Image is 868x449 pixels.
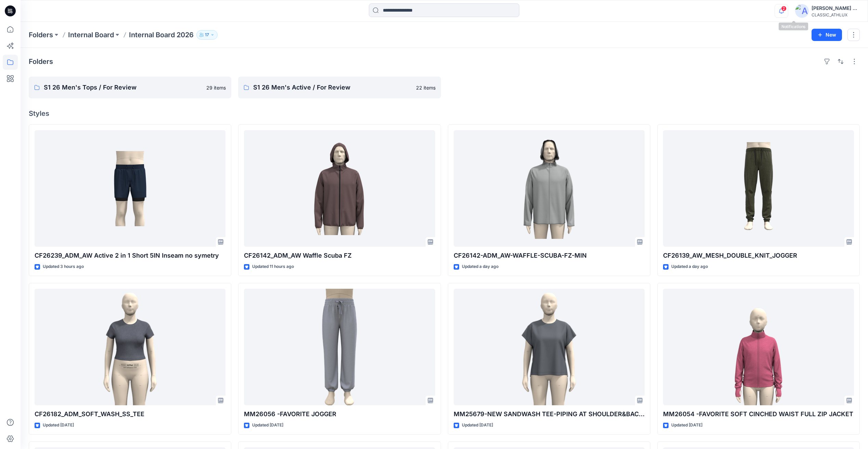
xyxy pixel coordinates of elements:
[252,263,294,270] p: Updated 11 hours ago
[129,30,194,40] p: Internal Board 2026
[29,77,231,98] a: S1 26 Men's Tops / For Review29 items
[795,4,809,18] img: avatar
[43,422,74,429] p: Updated [DATE]
[43,263,84,270] p: Updated 3 hours ago
[671,263,708,270] p: Updated a day ago
[35,409,225,419] p: CF26182_ADM_SOFT_WASH_SS_TEE
[35,251,225,260] p: CF26239_ADM_AW Active 2 in 1 Short 5IN Inseam no symetry
[462,422,493,429] p: Updated [DATE]
[454,130,645,247] a: CF26142-ADM_AW-WAFFLE-SCUBA-FZ-MIN
[244,289,435,405] a: MM26056 -FAVORITE JOGGER
[781,6,787,11] span: 2
[454,251,645,260] p: CF26142-ADM_AW-WAFFLE-SCUBA-FZ-MIN
[35,289,225,405] a: CF26182_ADM_SOFT_WASH_SS_TEE
[454,409,645,419] p: MM25679-NEW SANDWASH TEE-PIPING AT SHOULDER&BACK YOKE
[244,409,435,419] p: MM26056 -FAVORITE JOGGER
[671,422,702,429] p: Updated [DATE]
[416,84,436,91] p: 22 items
[253,83,412,92] p: S1 26 Men's Active / For Review
[812,29,842,41] button: New
[44,83,202,92] p: S1 26 Men's Tops / For Review
[454,289,645,405] a: MM25679-NEW SANDWASH TEE-PIPING AT SHOULDER&BACK YOKE
[35,130,225,247] a: CF26239_ADM_AW Active 2 in 1 Short 5IN Inseam no symetry
[238,77,441,98] a: S1 26 Men's Active / For Review22 items
[206,84,226,91] p: 29 items
[663,409,854,419] p: MM26054 -FAVORITE SOFT CINCHED WAIST FULL ZIP JACKET
[29,109,860,118] h4: Styles
[29,57,53,66] h4: Folders
[812,4,859,12] div: [PERSON_NAME] Cfai
[663,130,854,247] a: CF26139_AW_MESH_DOUBLE_KNIT_JOGGER
[205,31,209,39] p: 17
[68,30,114,40] a: Internal Board
[196,30,218,40] button: 17
[663,289,854,405] a: MM26054 -FAVORITE SOFT CINCHED WAIST FULL ZIP JACKET
[812,12,859,17] div: CLASSIC_ATHLUX
[244,130,435,247] a: CF26142_ADM_AW Waffle Scuba FZ
[252,422,283,429] p: Updated [DATE]
[29,30,53,40] a: Folders
[244,251,435,260] p: CF26142_ADM_AW Waffle Scuba FZ
[663,251,854,260] p: CF26139_AW_MESH_DOUBLE_KNIT_JOGGER
[462,263,498,270] p: Updated a day ago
